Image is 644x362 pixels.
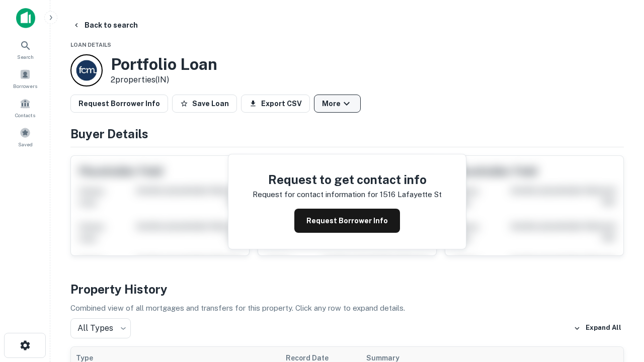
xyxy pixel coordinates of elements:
button: Export CSV [241,95,310,113]
p: Combined view of all mortgages and transfers for this property. Click any row to expand details. [70,302,624,314]
h4: Request to get contact info [253,170,442,189]
p: 1516 lafayette st [380,189,442,201]
button: More [314,95,361,113]
a: Borrowers [3,65,47,92]
span: Saved [18,140,33,148]
button: Back to search [68,16,142,34]
span: Borrowers [13,82,37,90]
p: 2 properties (IN) [111,74,217,86]
span: Contacts [15,111,35,119]
a: Contacts [3,94,47,121]
h4: Buyer Details [70,125,624,143]
h4: Property History [70,280,624,298]
button: Save Loan [172,95,237,113]
div: All Types [70,318,131,338]
img: capitalize-icon.png [16,8,35,28]
span: Search [17,53,34,61]
iframe: Chat Widget [594,282,644,330]
button: Request Borrower Info [70,95,168,113]
span: Loan Details [70,42,111,48]
button: Request Borrower Info [294,209,400,233]
a: Saved [3,123,47,150]
a: Search [3,36,47,63]
button: Expand All [571,321,624,336]
h3: Portfolio Loan [111,55,217,74]
p: Request for contact information for [253,189,378,201]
